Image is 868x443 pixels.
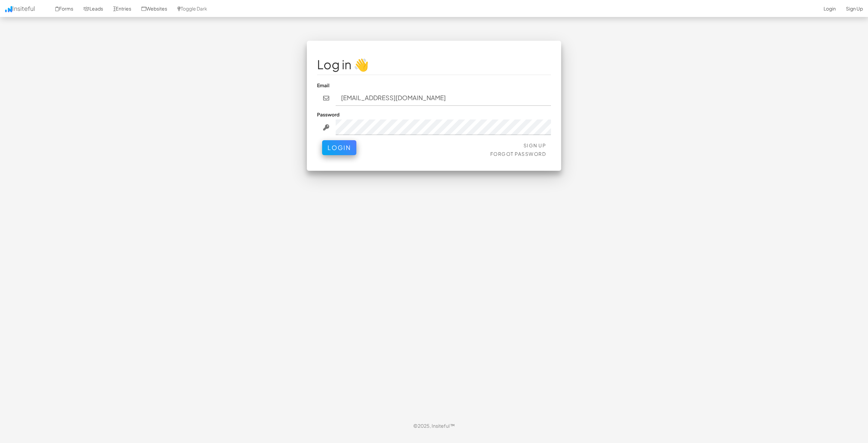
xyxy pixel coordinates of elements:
[336,90,551,106] input: john@doe.com
[5,6,12,12] img: icon.png
[490,151,546,157] a: Forgot Password
[322,140,356,155] button: Login
[317,58,551,71] h1: Log in 👋
[317,82,330,89] label: Email
[524,142,546,148] a: Sign Up
[317,111,339,118] label: Password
